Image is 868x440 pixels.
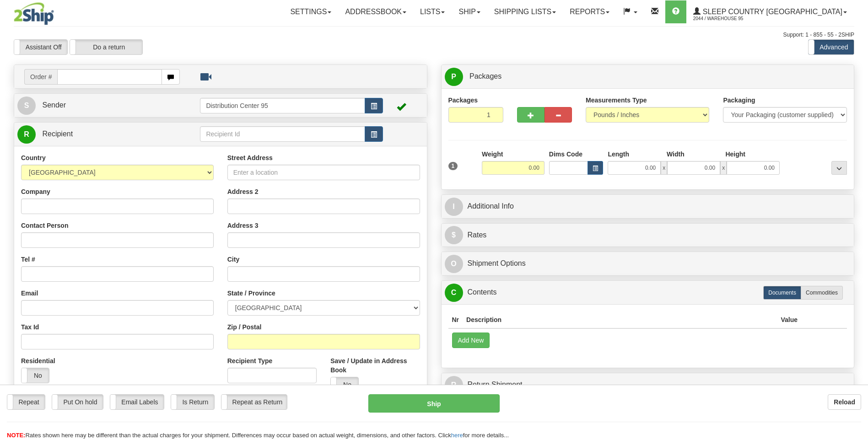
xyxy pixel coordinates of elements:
[482,150,503,159] label: Weight
[227,255,239,264] label: City
[330,356,420,375] label: Save / Update in Address Book
[42,130,73,138] span: Recipient
[21,289,38,298] label: Email
[17,97,36,115] span: S
[221,395,287,409] label: Repeat as Return
[445,198,463,216] span: I
[720,161,727,175] span: x
[445,376,851,394] a: RReturn Shipment
[451,432,463,439] a: here
[110,395,164,409] label: Email Labels
[448,96,478,105] label: Packages
[227,165,420,180] input: Enter a location
[661,161,667,175] span: x
[227,289,275,298] label: State / Province
[445,197,851,216] a: IAdditional Info
[7,395,45,409] label: Repeat
[763,286,801,300] label: Documents
[723,96,755,105] label: Packaging
[549,150,582,159] label: Dims Code
[452,0,487,23] a: Ship
[22,368,49,383] label: No
[693,14,762,23] span: 2044 / Warehouse 95
[463,311,777,328] th: Description
[445,284,463,302] span: C
[283,0,338,23] a: Settings
[809,40,854,54] label: Advanced
[171,395,214,409] label: Is Return
[801,286,843,300] label: Commodities
[445,255,463,273] span: O
[701,8,842,16] span: Sleep Country [GEOGRAPHIC_DATA]
[24,69,57,85] span: Order #
[725,150,745,159] label: Height
[448,311,463,328] th: Nr
[14,2,54,25] img: logo2044.jpg
[52,395,103,409] label: Put On hold
[413,0,452,23] a: Lists
[563,0,616,23] a: Reports
[667,150,685,159] label: Width
[448,162,458,170] span: 1
[445,376,463,394] span: R
[834,398,855,406] b: Reload
[42,101,66,109] span: Sender
[227,153,273,162] label: Street Address
[831,161,847,175] div: ...
[17,96,200,115] a: S Sender
[469,72,501,80] span: Packages
[338,0,413,23] a: Addressbook
[586,96,647,105] label: Measurements Type
[445,254,851,273] a: OShipment Options
[200,98,365,113] input: Sender Id
[227,322,262,332] label: Zip / Postal
[21,255,35,264] label: Tel #
[686,0,854,23] a: Sleep Country [GEOGRAPHIC_DATA] 2044 / Warehouse 95
[608,150,629,159] label: Length
[21,187,50,196] label: Company
[777,311,801,328] th: Value
[227,187,259,196] label: Address 2
[828,394,861,410] button: Reload
[21,221,68,230] label: Contact Person
[7,432,25,439] span: NOTE:
[21,356,55,365] label: Residential
[445,67,851,86] a: P Packages
[200,126,365,142] input: Recipient Id
[21,153,46,162] label: Country
[445,283,851,302] a: CContents
[331,377,358,392] label: No
[445,68,463,86] span: P
[445,226,851,245] a: $Rates
[21,322,39,332] label: Tax Id
[17,125,180,144] a: R Recipient
[14,31,854,39] div: Support: 1 - 855 - 55 - 2SHIP
[847,173,867,267] iframe: chat widget
[487,0,563,23] a: Shipping lists
[368,394,499,413] button: Ship
[445,226,463,244] span: $
[14,40,67,54] label: Assistant Off
[70,40,142,54] label: Do a return
[227,356,273,365] label: Recipient Type
[227,221,259,230] label: Address 3
[452,333,490,348] button: Add New
[17,125,36,144] span: R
